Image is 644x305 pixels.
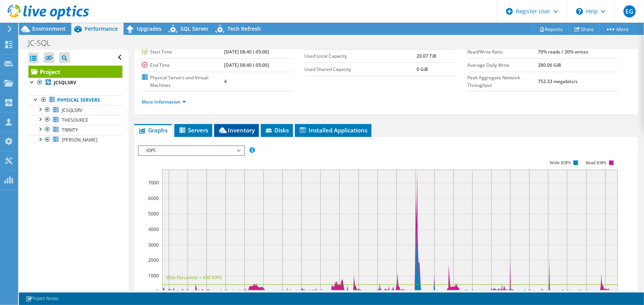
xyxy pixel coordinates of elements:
[166,274,222,281] text: 95th Percentile = 450 IOPS
[586,160,606,165] text: Read IOPS
[25,39,62,47] h1: JC-SQL
[148,195,159,201] text: 6000
[143,146,240,155] span: IOPS
[28,66,122,78] a: Project
[180,25,208,32] span: SQL Server
[28,125,122,135] a: TRINITY
[538,62,561,68] b: 280.06 GiB
[299,126,368,134] span: Installed Applications
[227,25,261,32] span: Tech Refresh
[62,127,78,133] span: TRINITY
[142,74,224,89] label: Physical Servers and Virtual Machines
[538,49,588,55] b: 70% reads / 30% writes
[624,5,636,17] span: EG
[417,66,428,72] b: 0 GiB
[550,160,571,165] text: Write IOPS
[148,257,159,263] text: 2000
[265,126,289,134] span: Disks
[54,79,76,86] b: JCSQLSRV
[224,62,269,68] b: [DATE] 08:40 (-05:00)
[28,105,122,115] a: JCSQLSRV
[142,61,224,69] label: End Time
[142,99,186,105] a: More Information
[218,126,255,134] span: Inventory
[576,8,583,15] svg: \n
[62,117,88,123] span: THESOURCE
[85,25,118,32] span: Performance
[28,78,122,88] a: JCSQLSRV
[28,115,122,125] a: THESOURCE
[417,53,436,59] b: 20.07 TiB
[148,179,159,186] text: 7000
[137,25,161,32] span: Upgrades
[20,294,64,303] a: Project Notes
[142,48,224,56] label: Start Time
[224,78,227,85] b: 4
[467,61,538,69] label: Average Daily Write
[467,48,538,56] label: Read/Write Ratio
[569,23,600,35] a: Share
[533,23,569,35] a: Reports
[148,226,159,233] text: 4000
[304,52,417,60] label: Used Local Capacity
[32,25,66,32] span: Environment
[148,211,159,217] text: 5000
[538,78,578,85] b: 752.33 megabits/s
[156,288,159,294] text: 0
[304,66,417,73] label: Used Shared Capacity
[599,23,635,35] a: More
[62,107,82,113] span: JCSQLSRV
[62,137,97,143] span: [PERSON_NAME]
[148,242,159,248] text: 3000
[28,135,122,145] a: [PERSON_NAME]
[28,95,122,105] a: Physical Servers
[467,74,538,89] label: Peak Aggregate Network Throughput
[138,126,168,134] span: Graphs
[148,272,159,279] text: 1000
[224,49,269,55] b: [DATE] 08:40 (-05:00)
[178,126,208,134] span: Servers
